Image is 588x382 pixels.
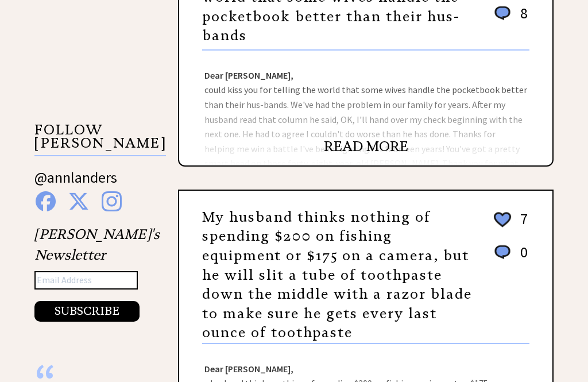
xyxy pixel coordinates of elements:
[514,242,528,273] td: 0
[34,124,166,156] p: FOLLOW [PERSON_NAME]
[204,70,293,81] strong: Dear [PERSON_NAME],
[514,3,528,34] td: 8
[68,191,89,211] img: x%20blue.png
[179,51,552,165] div: could kiss you for telling the world that some wives handle the pocketbook better than their hus-...
[34,301,140,322] button: SUBSCRIBE
[514,209,528,241] td: 7
[34,168,117,198] a: @annlanders
[324,138,408,155] a: READ MORE
[204,363,293,375] strong: Dear [PERSON_NAME],
[492,243,513,261] img: message_round%201.png
[492,4,513,22] img: message_round%201.png
[492,210,513,230] img: heart_outline%202.png
[102,191,122,211] img: instagram%20blue.png
[34,271,138,290] input: Email Address
[36,191,56,211] img: facebook%20blue.png
[34,224,160,322] div: [PERSON_NAME]'s Newsletter
[202,209,472,342] a: My husband thinks nothing of spending $200 on fishing equipment or $175 on a camera, but he will ...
